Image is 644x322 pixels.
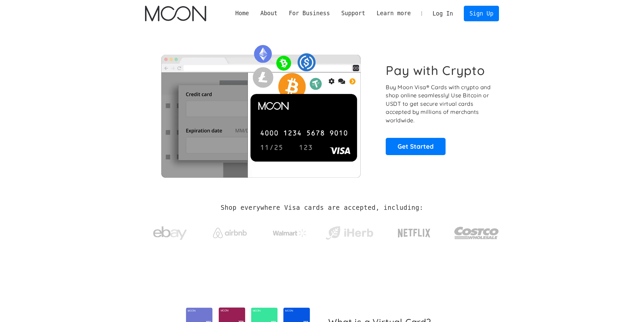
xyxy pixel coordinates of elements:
div: Learn more [371,9,416,18]
div: For Business [283,9,336,18]
a: Sign Up [464,6,499,21]
h2: Shop everywhere Visa cards are accepted, including: [221,204,423,212]
h1: Pay with Crypto [386,63,485,78]
a: ebay [145,216,195,247]
a: Log In [427,6,459,21]
img: Moon Logo [145,6,206,21]
a: Netflix [384,218,445,245]
img: Moon Cards let you spend your crypto anywhere Visa is accepted. [145,40,377,177]
p: Buy Moon Visa® Cards with crypto and shop online seamlessly! Use Bitcoin or USDT to get secure vi... [386,83,492,125]
div: About [260,9,278,18]
img: ebay [153,223,187,244]
a: Walmart [264,222,315,241]
div: Learn more [377,9,411,18]
img: Netflix [397,225,431,242]
img: Costco [454,220,499,246]
div: For Business [289,9,330,18]
div: About [255,9,283,18]
img: iHerb [324,224,375,242]
div: Support [341,9,365,18]
a: Get Started [386,138,446,155]
a: Airbnb [205,221,255,242]
a: Costco [454,214,499,249]
div: Support [336,9,371,18]
a: Home [230,9,255,18]
img: Walmart [273,229,307,237]
img: Airbnb [213,228,247,238]
a: home [145,6,206,21]
a: iHerb [324,218,375,245]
